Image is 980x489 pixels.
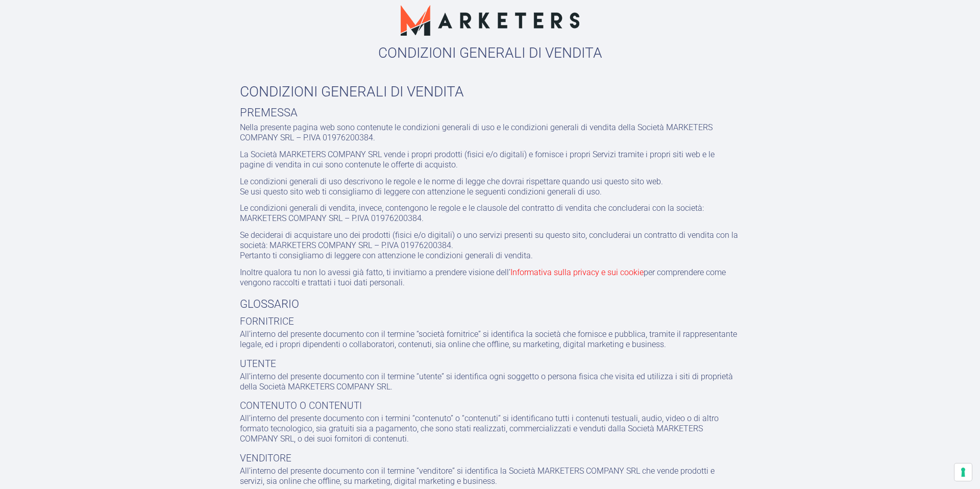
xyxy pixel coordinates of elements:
h3: GLOSSARIO [240,295,740,314]
h4: CONTENUTO O CONTENUTI [240,398,740,413]
h2: CONDIZIONI GENERALI DI VENDITA [204,46,776,60]
h3: PREMESSA [240,103,740,123]
p: All’interno del presente documento con il termine “utente” si identifica ogni soggetto o persona ... [240,372,740,392]
p: Inoltre qualora tu non lo avessi già fatto, ti invitiamo a prendere visione dell’ per comprendere... [240,267,740,288]
p: All’interno del presente documento con i termini “contenuto” o “contenuti” si identificano tutti ... [240,413,740,444]
button: Le tue preferenze relative al consenso per le tecnologie di tracciamento [954,463,972,481]
p: Le condizioni generali di uso descrivono le regole e le norme di legge che dovrai rispettare quan... [240,177,740,197]
a: Informativa sulla privacy e sui cookie [510,267,644,277]
h4: UTENTE [240,356,740,372]
p: La Società MARKETERS COMPANY SRL vende i propri prodotti (fisici e/o digitali) e fornisce i propr... [240,150,740,170]
p: Se deciderai di acquistare uno dei prodotti (fisici e/o digitali) o uno servizi presenti su quest... [240,230,740,261]
p: Nella presente pagina web sono contenute le condizioni generali di uso e le condizioni generali d... [240,123,740,143]
p: All’interno del presente documento con il termine “società fornitrice” si identifica la società c... [240,329,740,350]
h4: VENDITORE [240,451,740,466]
p: Le condizioni generali di vendita, invece, contengono le regole e le clausole del contratto di ve... [240,203,740,224]
p: All’interno del presente documento con il termine “venditore” si identifica la Società MARKETERS ... [240,466,740,486]
iframe: Customerly Messenger Launcher [8,449,39,480]
h2: CONDIZIONI GENERALI DI VENDITA [240,81,740,103]
h4: FORNITRICE [240,314,740,329]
